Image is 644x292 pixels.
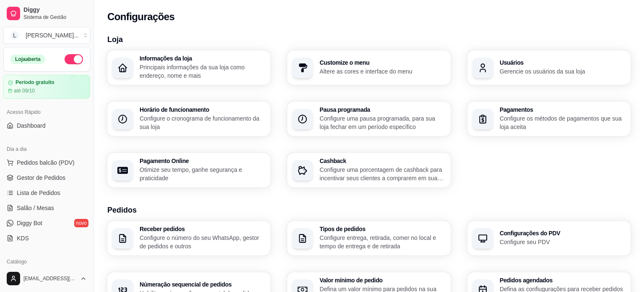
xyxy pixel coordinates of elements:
h3: Configurações do PDV [500,230,626,236]
button: Pausa programadaConfigure uma pausa programada, para sua loja fechar em um período específico [287,102,450,136]
div: Acesso Rápido [3,105,90,119]
span: Lista de Pedidos [17,189,60,197]
h3: Receber pedidos [140,226,265,232]
button: Receber pedidosConfigure o número do seu WhatsApp, gestor de pedidos e outros [107,221,270,255]
span: Dashboard [17,121,46,130]
h3: Pagamentos [500,107,626,113]
button: Pedidos balcão (PDV) [3,156,90,169]
h3: Cashback [319,158,445,164]
div: [PERSON_NAME] ... [26,31,79,39]
button: Configurações do PDVConfigure seu PDV [467,221,631,255]
div: Catálogo [3,255,90,268]
span: Salão / Mesas [17,204,54,212]
button: Alterar Status [65,54,83,64]
p: Configure o cronograma de funcionamento da sua loja [140,114,265,131]
span: L [10,31,19,39]
h3: Informações da loja [140,55,265,61]
p: Configure uma porcentagem de cashback para incentivar seus clientes a comprarem em sua loja [319,166,445,182]
h3: Horário de funcionamento [140,107,265,113]
a: Gestor de Pedidos [3,171,90,184]
button: Pagamento OnlineOtimize seu tempo, ganhe segurança e praticidade [107,153,270,187]
h3: Pedidos agendados [500,277,626,283]
h2: Configurações [107,10,174,24]
a: Dashboard [3,119,90,132]
h3: Loja [107,34,631,45]
h3: Pausa programada [319,107,445,113]
a: Lista de Pedidos [3,186,90,200]
h3: Tipos de pedidos [319,226,445,232]
button: Horário de funcionamentoConfigure o cronograma de funcionamento da sua loja [107,102,270,136]
a: Período gratuitoaté 09/10 [3,75,90,99]
button: [EMAIL_ADDRESS][DOMAIN_NAME] [3,268,90,289]
span: Sistema de Gestão [23,14,87,21]
p: Gerencie os usuários da sua loja [500,67,626,76]
h3: Valor mínimo de pedido [319,277,445,283]
article: Período gratuito [16,79,55,86]
span: KDS [17,234,29,242]
span: Gestor de Pedidos [17,174,65,182]
a: Diggy Botnovo [3,216,90,230]
div: Dia a dia [3,142,90,156]
a: DiggySistema de Gestão [3,3,90,24]
span: [EMAIL_ADDRESS][DOMAIN_NAME] [23,275,77,282]
a: Salão / Mesas [3,201,90,215]
span: Diggy Bot [17,219,42,227]
button: PagamentosConfigure os métodos de pagamentos que sua loja aceita [467,102,631,136]
button: UsuáriosGerencie os usuários da sua loja [467,50,631,85]
p: Configure os métodos de pagamentos que sua loja aceita [500,114,626,131]
p: Otimize seu tempo, ganhe segurança e praticidade [140,166,265,182]
a: KDS [3,231,90,245]
button: Informações da lojaPrincipais informações da sua loja como endereço, nome e mais [107,50,270,85]
h3: Pedidos [107,204,631,216]
button: Customize o menuAltere as cores e interface do menu [287,50,450,85]
h3: Pagamento Online [140,158,265,164]
span: Pedidos balcão (PDV) [17,158,75,167]
h3: Númeração sequencial de pedidos [140,281,265,287]
h3: Usuários [500,60,626,66]
p: Configure seu PDV [500,238,626,246]
button: CashbackConfigure uma porcentagem de cashback para incentivar seus clientes a comprarem em sua loja [287,153,450,187]
p: Configure uma pausa programada, para sua loja fechar em um período específico [319,114,445,131]
p: Altere as cores e interface do menu [319,67,445,76]
button: Select a team [3,27,90,44]
button: Tipos de pedidosConfigure entrega, retirada, comer no local e tempo de entrega e de retirada [287,221,450,255]
h3: Customize o menu [319,60,445,66]
p: Configure o número do seu WhatsApp, gestor de pedidos e outros [140,234,265,250]
p: Configure entrega, retirada, comer no local e tempo de entrega e de retirada [319,234,445,250]
article: até 09/10 [14,87,35,94]
span: Diggy [23,6,87,14]
div: Loja aberta [10,55,45,64]
p: Principais informações da sua loja como endereço, nome e mais [140,63,265,80]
